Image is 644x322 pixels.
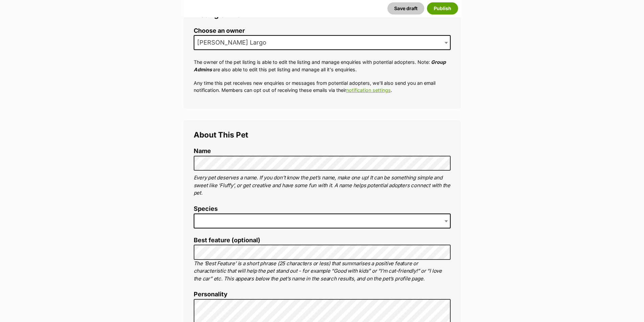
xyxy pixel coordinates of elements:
label: Personality [194,291,451,298]
label: Species [194,205,451,213]
label: Choose an owner [194,27,451,34]
p: Any time this pet receives new enquiries or messages from potential adopters, we'll also send you... [194,79,451,94]
span: Jacki Largo [194,35,451,50]
p: The ‘Best Feature’ is a short phrase (25 characters or less) that summarises a positive feature o... [194,260,451,283]
em: Group Admins [194,59,446,72]
span: About This Pet [194,130,248,139]
label: Best feature (optional) [194,237,451,244]
p: The owner of the pet listing is able to edit the listing and manage enquiries with potential adop... [194,58,451,73]
span: Jacki Largo [194,38,273,47]
label: Name [194,148,451,155]
button: Save draft [387,2,424,15]
p: Every pet deserves a name. If you don’t know the pet’s name, make one up! It can be something sim... [194,174,451,197]
a: notification settings [346,87,391,93]
button: Publish [427,2,458,15]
